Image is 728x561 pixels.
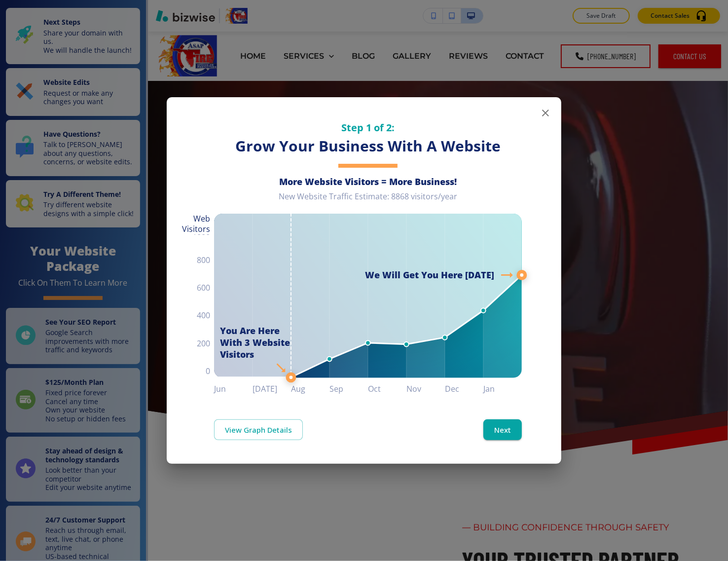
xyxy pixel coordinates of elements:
[214,419,303,440] a: View Graph Details
[253,382,291,396] h6: [DATE]
[214,136,522,156] h3: Grow Your Business With A Website
[483,419,522,440] button: Next
[214,176,522,187] h6: More Website Visitors = More Business!
[214,121,522,134] h5: Step 1 of 2:
[214,191,522,210] div: New Website Traffic Estimate: 8868 visitors/year
[483,382,522,396] h6: Jan
[291,382,329,396] h6: Aug
[406,382,445,396] h6: Nov
[214,382,253,396] h6: Jun
[329,382,368,396] h6: Sep
[445,382,483,396] h6: Dec
[368,382,406,396] h6: Oct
